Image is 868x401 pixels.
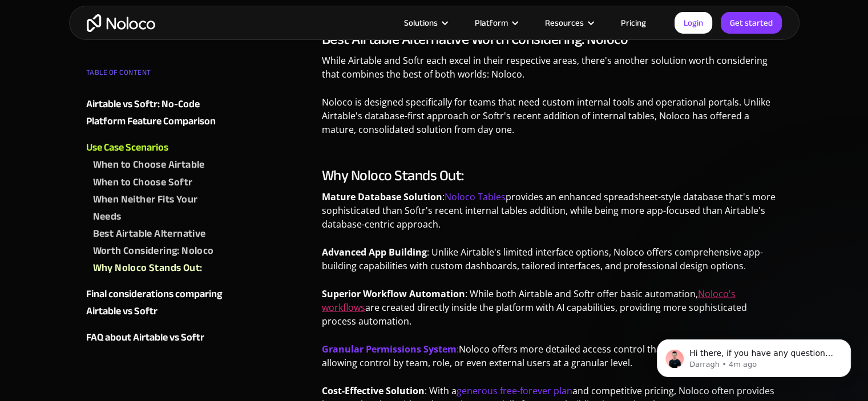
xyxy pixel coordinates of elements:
p: : Unlike Airtable's limited interface options, Noloco offers comprehensive app-building capabilit... [322,245,782,281]
a: Why Noloco Stands Out: [93,259,224,276]
a: Use Case Scenarios [86,139,224,156]
div: Platform [461,15,531,30]
a: Noloco Tables [445,190,506,202]
strong: Granular Permissions System [322,342,457,355]
p: While Airtable and Softr each excel in their respective areas, there's another solution worth con... [322,54,782,90]
a: Get started [721,12,782,34]
h3: Best Airtable Alternative Worth Considering: Noloco [322,31,782,48]
div: TABLE OF CONTENT [86,64,224,87]
strong: Superior Workflow Automation [322,287,465,299]
a: When Neither Fits Your Needs [93,191,224,225]
div: Why Noloco Stands Out: [93,259,203,276]
div: Solutions [390,15,461,30]
a: Granular Permissions System: [322,342,459,355]
a: generous free-forever plan [457,384,572,396]
a: Best Airtable Alternative Worth Considering: Noloco [93,225,224,259]
strong: Cost-Effective Solution [322,384,425,396]
div: When to Choose Softr [93,173,193,191]
div: Use Case Scenarios [86,139,168,156]
strong: Advanced App Building [322,245,427,258]
a: Airtable vs Softr: No-Code Platform Feature Comparison [86,96,224,130]
div: FAQ about Airtable vs Softr [86,329,204,346]
a: Final considerations comparing Airtable vs Softr [86,285,224,319]
a: FAQ about Airtable vs Softr [86,329,224,346]
p: : While both Airtable and Softr offer basic automation, are created directly inside the platform ... [322,286,782,336]
h3: Why Noloco Stands Out: [322,167,782,184]
p: : provides an enhanced spreadsheet-style database that's more sophisticated than Softr's recent i... [322,189,782,239]
a: Login [675,12,712,34]
div: Solutions [404,15,438,30]
a: When to Choose Softr [93,173,224,191]
a: Pricing [607,15,660,30]
div: Resources [545,15,584,30]
a: home [87,14,155,32]
div: When to Choose Airtable [93,156,205,173]
a: Noloco's workflows [322,287,736,313]
strong: Mature Database Solution [322,190,442,202]
a: When to Choose Airtable [93,156,224,173]
div: Platform [475,15,508,30]
p: Noloco offers more detailed access control than either Airtable or Softr, allowing control by tea... [322,342,782,378]
div: Resources [531,15,607,30]
p: Noloco is designed specifically for teams that need custom internal tools and operational portals... [322,95,782,145]
iframe: Intercom notifications message [640,315,868,395]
